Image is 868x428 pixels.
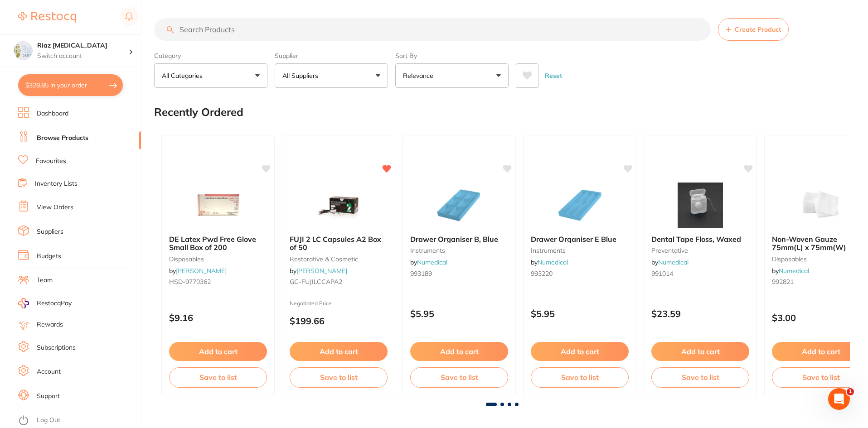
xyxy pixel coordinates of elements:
[37,343,76,352] a: Subscriptions
[169,313,267,323] p: $9.16
[282,71,322,80] p: All Suppliers
[169,367,267,387] button: Save to list
[658,258,689,266] a: Numedical
[169,342,267,361] button: Add to cart
[37,252,61,261] a: Budgets
[542,63,565,88] button: Reset
[290,342,388,361] button: Add to cart
[275,63,388,88] button: All Suppliers
[531,308,629,319] p: $5.95
[154,106,243,119] h2: Recently Ordered
[395,63,509,88] button: Relevance
[290,267,347,275] span: by
[14,42,32,60] img: Riaz Dental Surgery
[37,52,129,61] p: Switch account
[410,270,508,277] small: 993189
[410,247,508,254] small: instruments
[37,276,53,285] a: Team
[735,26,781,33] span: Create Product
[531,367,629,387] button: Save to list
[290,255,388,263] small: restorative & cosmetic
[410,342,508,361] button: Add to cart
[651,270,749,277] small: 991014
[651,247,749,254] small: preventative
[403,71,437,80] p: Relevance
[154,52,267,60] label: Category
[35,179,78,188] a: Inventory Lists
[671,183,730,228] img: Dental Tape Floss, Waxed
[718,18,789,41] button: Create Product
[169,235,267,252] b: DE Latex Pwd Free Glove Small Box of 200
[37,416,60,425] a: Log Out
[18,298,29,308] img: RestocqPay
[154,18,711,41] input: Search Products
[37,203,73,212] a: View Orders
[18,12,76,23] img: Restocq Logo
[791,183,850,228] img: Non-Woven Gauze 75mm(L) x 75mm(W)
[176,267,227,275] a: [PERSON_NAME]
[417,258,447,266] a: Numedical
[290,278,388,285] small: GC-FUJILCCAPA2
[37,134,88,143] a: Browse Products
[651,235,749,243] b: Dental Tape Floss, Waxed
[18,298,72,308] a: RestocqPay
[18,7,76,28] a: Restocq Logo
[37,367,61,376] a: Account
[169,278,267,285] small: HSD-9770362
[154,63,267,88] button: All Categories
[169,267,227,275] span: by
[779,267,809,275] a: Numedical
[430,183,489,228] img: Drawer Organiser B, Blue
[162,71,206,80] p: All Categories
[37,320,63,329] a: Rewards
[290,300,388,307] small: Negotiated Price
[772,267,809,275] span: by
[550,183,609,228] img: Drawer Organiser E Blue
[36,157,66,166] a: Favourites
[395,52,509,60] label: Sort By
[531,235,629,243] b: Drawer Organiser E Blue
[410,258,447,266] span: by
[37,41,129,50] h4: Riaz Dental Surgery
[290,367,388,387] button: Save to list
[651,342,749,361] button: Add to cart
[290,235,388,252] b: FUJI 2 LC Capsules A2 Box of 50
[651,308,749,319] p: $23.59
[275,52,388,60] label: Supplier
[410,367,508,387] button: Save to list
[309,183,368,228] img: FUJI 2 LC Capsules A2 Box of 50
[651,258,689,266] span: by
[847,388,854,395] span: 1
[18,414,138,428] button: Log Out
[296,267,347,275] a: [PERSON_NAME]
[531,342,629,361] button: Add to cart
[189,183,247,228] img: DE Latex Pwd Free Glove Small Box of 200
[828,388,850,410] iframe: Intercom live chat
[531,247,629,254] small: instruments
[169,255,267,263] small: disposables
[37,299,72,308] span: RestocqPay
[531,270,629,277] small: 993220
[410,308,508,319] p: $5.95
[651,367,749,387] button: Save to list
[18,74,123,96] button: $328.85 in your order
[37,392,60,401] a: Support
[538,258,568,266] a: Numedical
[290,316,388,326] p: $199.66
[37,227,63,236] a: Suppliers
[531,258,568,266] span: by
[37,109,68,118] a: Dashboard
[410,235,508,243] b: Drawer Organiser B, Blue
